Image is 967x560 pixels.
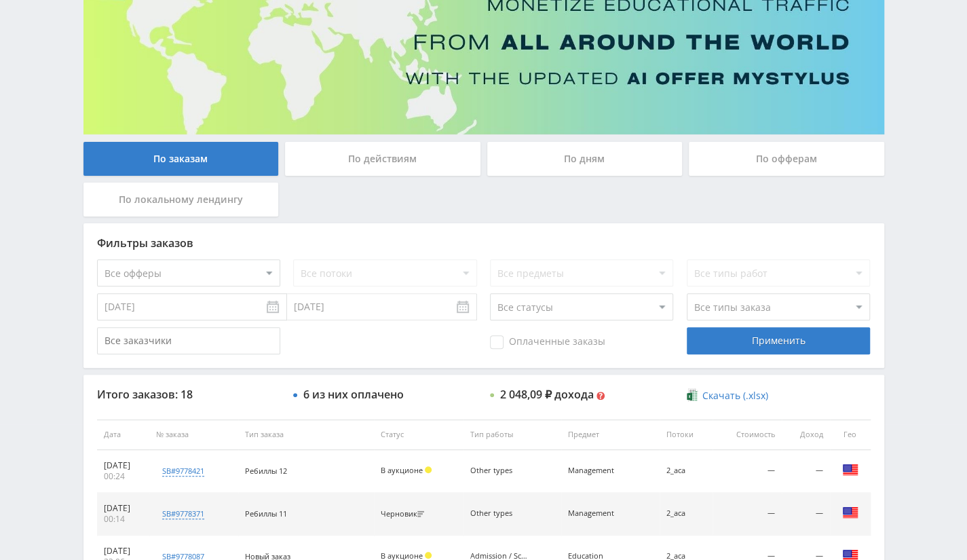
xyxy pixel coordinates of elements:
[660,419,713,450] th: Потоки
[149,419,238,450] th: № заказа
[104,514,143,525] div: 00:14
[425,552,432,559] span: Холд
[830,419,871,450] th: Гео
[238,419,374,450] th: Тип заказа
[687,327,870,354] div: Применить
[303,388,404,400] div: 6 из них оплачено
[104,471,143,482] div: 00:24
[666,509,706,518] div: 2_aca
[782,419,830,450] th: Доход
[97,237,871,249] div: Фильтры заказов
[500,388,594,400] div: 2 048,09 ₽ дохода
[245,508,287,519] span: Ребиллы 11
[97,327,280,354] input: Все заказчики
[713,450,781,493] td: —
[842,504,858,521] img: usa.png
[490,335,605,349] span: Оплаченные заказы
[689,142,884,176] div: По офферам
[842,462,858,478] img: usa.png
[285,142,480,176] div: По действиям
[104,503,143,514] div: [DATE]
[425,466,432,473] span: Холд
[97,419,149,450] th: Дата
[470,509,531,518] div: Other types
[687,388,698,402] img: xlsx
[568,466,629,475] div: Management
[687,389,768,403] a: Скачать (.xlsx)
[568,509,629,518] div: Management
[470,466,531,475] div: Other types
[162,466,204,477] div: sb#9778421
[561,419,659,450] th: Предмет
[463,419,561,450] th: Тип работы
[245,466,287,476] span: Ребиллы 12
[97,388,280,400] div: Итого заказов: 18
[83,183,279,217] div: По локальному лендингу
[162,508,204,519] div: sb#9778371
[487,142,683,176] div: По дням
[381,465,423,475] span: В аукционе
[374,419,463,450] th: Статус
[83,142,279,176] div: По заказам
[666,466,706,475] div: 2_aca
[782,493,830,536] td: —
[104,546,143,557] div: [DATE]
[713,493,781,536] td: —
[104,460,143,471] div: [DATE]
[782,450,830,493] td: —
[713,419,781,450] th: Стоимость
[381,510,428,519] div: Черновик
[702,390,768,401] span: Скачать (.xlsx)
